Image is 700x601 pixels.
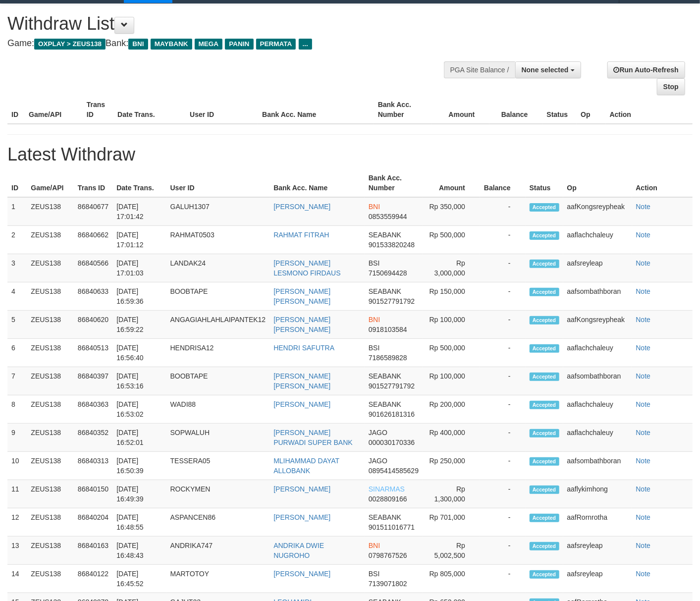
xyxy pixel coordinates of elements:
[563,424,632,452] td: aaflachchaleuy
[480,367,526,395] td: -
[369,213,407,220] span: 0853559944
[636,485,651,493] a: Note
[369,372,401,380] span: SEABANK
[74,480,112,508] td: 86840150
[636,542,651,549] a: Note
[607,61,685,78] a: Run Auto-Refresh
[369,231,401,239] span: SEABANK
[563,311,632,339] td: aafKongsreypheak
[480,424,526,452] td: -
[7,311,27,339] td: 5
[269,169,365,197] th: Bank Acc. Name
[166,508,270,537] td: ASPANCEN86
[34,39,106,50] span: OXPLAY > ZEUS138
[273,457,339,475] a: MLIHAMMAD DAYAT ALLOBANK
[374,96,432,124] th: Bank Acc. Number
[515,61,581,78] button: None selected
[112,480,166,508] td: [DATE] 16:49:39
[530,344,559,353] span: Accepted
[563,480,632,508] td: aaflykimhong
[273,542,324,559] a: ANDRIKA DWIE NUGROHO
[7,565,27,593] td: 14
[74,197,112,226] td: 86840677
[369,570,380,578] span: BSI
[369,354,407,362] span: 7186589828
[7,39,457,49] h4: Game: Bank:
[480,565,526,593] td: -
[166,565,270,593] td: MARTOTOY
[636,259,651,267] a: Note
[27,367,74,395] td: ZEUS138
[166,282,270,311] td: BOOBTAPE
[369,551,407,559] span: 0798767526
[480,169,526,197] th: Balance
[74,226,112,254] td: 86840662
[151,39,192,50] span: MAYBANK
[423,395,480,424] td: Rp 200,000
[480,452,526,480] td: -
[530,401,559,409] span: Accepted
[530,429,559,437] span: Accepted
[423,311,480,339] td: Rp 100,000
[563,169,632,197] th: Op
[27,339,74,367] td: ZEUS138
[636,203,651,211] a: Note
[273,400,330,408] a: [PERSON_NAME]
[7,508,27,537] td: 12
[112,508,166,537] td: [DATE] 16:48:55
[636,513,651,521] a: Note
[258,96,374,124] th: Bank Acc. Name
[636,429,651,437] a: Note
[166,367,270,395] td: BOOBTAPE
[369,287,401,295] span: SEABANK
[480,480,526,508] td: -
[166,424,270,452] td: SOPWALUH
[7,145,693,164] h1: Latest Withdraw
[563,367,632,395] td: aafsombathboran
[423,565,480,593] td: Rp 805,000
[606,96,693,124] th: Action
[112,197,166,226] td: [DATE] 17:01:42
[7,480,27,508] td: 11
[7,452,27,480] td: 10
[530,373,559,381] span: Accepted
[112,169,166,197] th: Date Trans.
[112,565,166,593] td: [DATE] 16:45:52
[563,452,632,480] td: aafsombathboran
[112,282,166,311] td: [DATE] 16:59:36
[530,288,559,296] span: Accepted
[74,282,112,311] td: 86840633
[27,311,74,339] td: ZEUS138
[369,467,419,475] span: 0895414585629
[27,282,74,311] td: ZEUS138
[273,372,330,390] a: [PERSON_NAME] [PERSON_NAME]
[74,169,112,197] th: Trans ID
[27,452,74,480] td: ZEUS138
[166,395,270,424] td: WADI88
[74,565,112,593] td: 86840122
[166,311,270,339] td: ANGAGIAHLAHLAIPANTEK12
[166,226,270,254] td: RAHMAT0503
[369,316,380,324] span: BNI
[369,241,415,249] span: 901533820248
[563,197,632,226] td: aafKongsreypheak
[636,570,651,578] a: Note
[480,339,526,367] td: -
[369,485,405,493] span: SINARMAS
[423,452,480,480] td: Rp 250,000
[369,410,415,418] span: 901626181316
[273,485,330,493] a: [PERSON_NAME]
[632,169,693,197] th: Action
[7,339,27,367] td: 6
[112,452,166,480] td: [DATE] 16:50:39
[530,231,559,240] span: Accepted
[369,457,387,465] span: JAGO
[423,537,480,565] td: Rp 5,002,500
[7,395,27,424] td: 8
[636,287,651,295] a: Note
[27,508,74,537] td: ZEUS138
[7,197,27,226] td: 1
[563,254,632,282] td: aafsreyleap
[369,429,387,437] span: JAGO
[27,197,74,226] td: ZEUS138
